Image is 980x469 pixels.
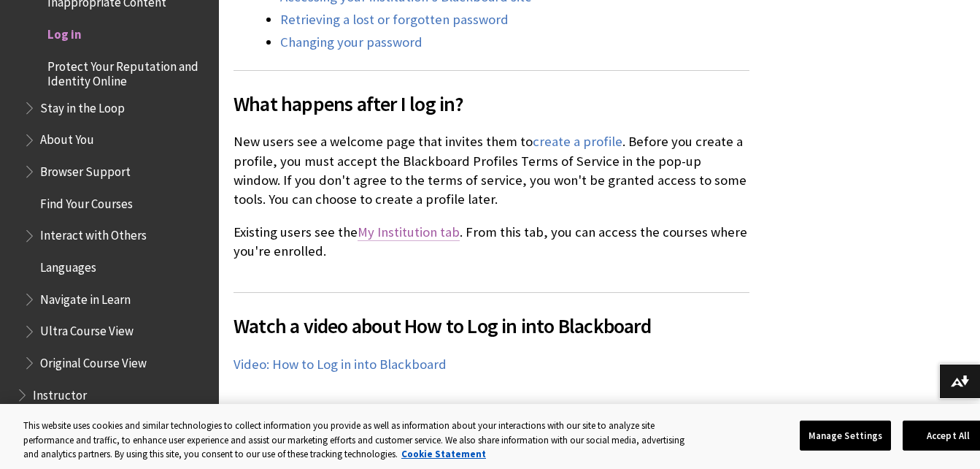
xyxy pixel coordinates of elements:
[40,255,96,275] span: Languages
[234,310,749,341] span: Watch a video about How to Log in into Blackboard
[23,419,686,462] div: This website uses cookies and similar technologies to collect information you provide as well as ...
[40,224,147,243] span: Interact with Others
[533,133,622,150] a: create a profile
[40,96,125,115] span: Stay in the Loop
[47,54,209,88] span: Protect Your Reputation and Identity Online
[33,383,87,403] span: Instructor
[40,159,131,179] span: Browser Support
[40,191,133,211] span: Find Your Courses
[234,356,447,373] a: Video: How to Log in into Blackboard
[234,223,749,261] p: Existing users see the . From this tab, you can access the courses where you're enrolled.
[40,351,147,370] span: Original Course View
[47,22,82,42] span: Log in
[401,448,486,460] a: More information about your privacy, opens in a new tab
[40,287,131,307] span: Navigate in Learn
[280,34,423,51] a: Changing your password
[280,11,509,28] a: Retrieving a lost or forgotten password
[234,88,749,119] span: What happens after I log in?
[234,132,749,209] p: New users see a welcome page that invites them to . Before you create a profile, you must accept ...
[358,224,460,241] a: My Institution tab
[40,128,94,148] span: About You
[40,319,134,339] span: Ultra Course View
[800,420,891,451] button: Manage Settings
